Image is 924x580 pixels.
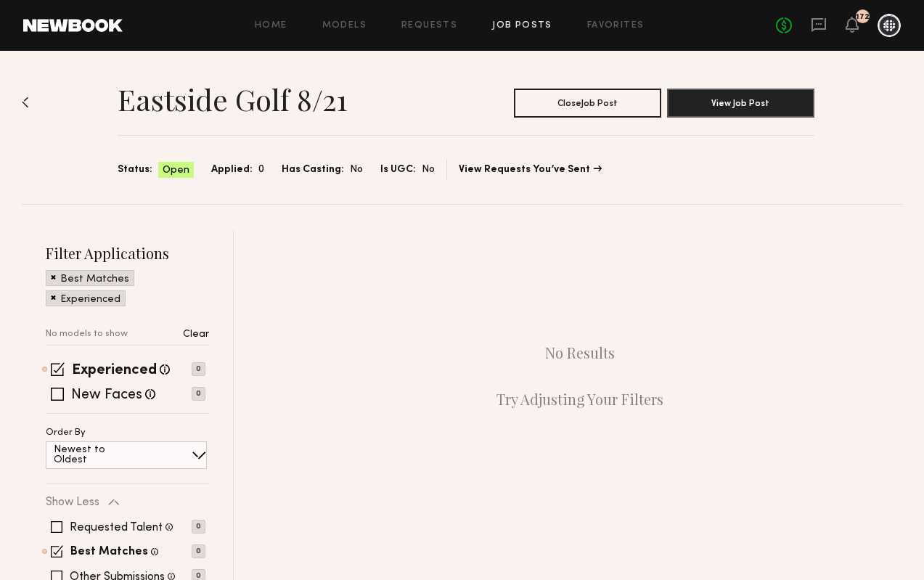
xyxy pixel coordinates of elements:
[60,274,129,285] p: Best Matches
[492,21,552,30] a: Job Posts
[667,89,814,118] button: View Job Post
[258,162,264,178] span: 0
[46,497,99,508] p: Show Less
[192,362,205,376] p: 0
[211,162,253,178] span: Applied:
[282,162,344,178] span: Has Casting:
[46,243,209,263] h2: Filter Applications
[401,21,457,30] a: Requests
[192,544,205,558] p: 0
[587,21,645,30] a: Favorites
[514,89,661,118] button: CloseJob Post
[60,295,120,305] p: Experienced
[380,162,416,178] span: Is UGC:
[422,162,435,178] span: No
[545,344,615,362] p: No Results
[856,13,870,21] div: 172
[322,21,367,30] a: Models
[255,21,287,30] a: Home
[72,364,157,378] label: Experienced
[70,522,163,534] label: Requested Talent
[350,162,363,178] span: No
[70,547,148,558] label: Best Matches
[459,165,602,175] a: View Requests You’ve Sent
[192,387,205,401] p: 0
[71,388,142,403] label: New Faces
[118,162,152,178] span: Status:
[46,428,86,438] p: Order By
[192,520,205,534] p: 0
[163,163,189,178] span: Open
[496,391,663,408] p: Try Adjusting Your Filters
[54,445,140,465] p: Newest to Oldest
[118,81,348,118] h1: Eastside Golf 8/21
[46,330,128,339] p: No models to show
[183,330,209,340] p: Clear
[22,97,29,108] img: Back to previous page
